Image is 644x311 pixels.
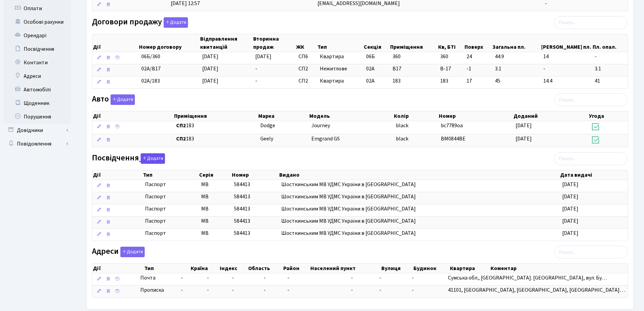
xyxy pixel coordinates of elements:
[392,77,401,85] span: 183
[3,83,71,96] a: Автомобілі
[145,229,196,237] span: Паспорт
[412,286,414,294] span: -
[92,94,135,105] label: Авто
[232,274,234,282] span: -
[592,34,628,52] th: Пл. опал.
[141,65,161,72] span: 02А/В17
[379,286,381,294] span: -
[559,170,628,180] th: Дата видачі
[562,205,578,213] span: [DATE]
[448,274,607,282] span: Сумська обл., [GEOGRAPHIC_DATA]. [GEOGRAPHIC_DATA], вул. Бу…
[181,274,201,282] span: -
[109,93,135,105] a: Додати
[145,217,196,225] span: Паспорт
[309,111,393,121] th: Модель
[145,181,196,188] span: Паспорт
[255,77,257,85] span: -
[199,34,253,52] th: Відправлення квитанцій
[287,274,289,282] span: -
[379,274,381,282] span: -
[198,170,231,180] th: Серія
[201,205,209,213] span: МВ
[119,246,145,258] a: Додати
[516,122,532,129] span: [DATE]
[281,205,416,213] span: Шосткинським МВ УДМС України в [GEOGRAPHIC_DATA]
[543,77,589,85] span: 14.4
[543,53,589,61] span: 14
[320,77,361,85] span: Квартира
[495,77,538,85] span: 45
[311,135,340,142] span: Emgrand GS
[260,122,275,129] span: Dodge
[201,181,209,188] span: МВ
[207,274,209,282] span: -
[255,65,257,72] span: -
[92,264,144,273] th: Дії
[281,229,416,237] span: Шосткинським МВ УДМС України в [GEOGRAPHIC_DATA]
[255,53,271,60] span: [DATE]
[513,111,588,121] th: Доданий
[396,122,408,129] span: black
[317,34,363,52] th: Тип
[201,229,209,237] span: МВ
[396,135,408,142] span: black
[310,264,381,273] th: Населений пункт
[92,34,138,52] th: Дії
[440,53,461,61] span: 360
[92,247,145,257] label: Адреси
[562,193,578,200] span: [DATE]
[283,264,309,273] th: Район
[562,217,578,225] span: [DATE]
[449,264,490,273] th: Квартира
[554,246,627,259] input: Пошук...
[448,286,625,294] span: 41101, [GEOGRAPHIC_DATA], [GEOGRAPHIC_DATA], [GEOGRAPHIC_DATA]…
[3,69,71,83] a: Адреси
[145,205,196,213] span: Паспорт
[440,77,461,85] span: 183
[281,181,416,188] span: Шосткинським МВ УДМС України в [GEOGRAPHIC_DATA]
[311,122,330,129] span: Journey
[320,53,361,61] span: Квартира
[247,264,283,273] th: Область
[363,34,389,52] th: Секція
[3,42,71,56] a: Посвідчення
[3,96,71,110] a: Щоденник
[144,264,190,273] th: Тип
[595,77,625,85] span: 41
[516,135,532,142] span: [DATE]
[595,65,625,73] span: 3.1
[139,152,165,164] a: Додати
[438,111,513,121] th: Номер
[495,65,538,73] span: 3.1
[207,286,209,294] span: -
[141,77,160,85] span: 02А/183
[234,229,250,237] span: 584413
[467,77,490,85] span: 17
[232,286,234,294] span: -
[145,193,196,201] span: Паспорт
[281,193,416,200] span: Шосткинським МВ УДМС України в [GEOGRAPHIC_DATA]
[554,93,627,106] input: Пошук...
[440,65,461,73] span: В-17
[176,122,255,130] span: 183
[366,77,375,85] span: 02А
[554,16,627,29] input: Пошук...
[299,77,314,85] span: СП2
[264,286,266,294] span: -
[201,193,209,200] span: МВ
[320,65,361,73] span: Нежитлове
[3,29,71,42] a: Орендарі
[541,34,592,52] th: [PERSON_NAME] пл.
[441,122,463,129] span: bc7789oa
[467,65,490,73] span: -1
[279,170,559,180] th: Видано
[92,170,142,180] th: Дії
[176,135,186,142] b: СП2
[138,34,199,52] th: Номер договору
[389,34,437,52] th: Приміщення
[140,274,156,282] span: Почта
[141,53,160,60] span: 06Б/360
[234,181,250,188] span: 584413
[413,264,450,273] th: Будинок
[437,34,464,52] th: Кв, БТІ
